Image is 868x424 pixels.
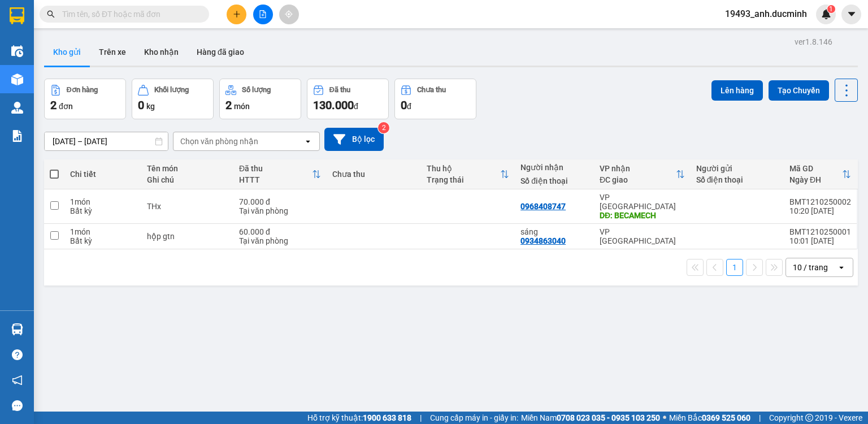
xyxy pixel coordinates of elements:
img: logo-vxr [10,7,24,24]
img: solution-icon [11,130,23,142]
span: file-add [259,10,267,18]
div: 70.000 đ [239,197,321,206]
sup: 1 [827,5,835,13]
span: đ [354,102,358,111]
button: Tạo Chuyến [769,80,829,101]
span: 2 [50,98,57,112]
div: 10:20 [DATE] [789,206,851,215]
strong: 0708 023 035 - 0935 103 250 [557,413,660,422]
div: Khối lượng [154,86,189,94]
div: Bất kỳ [70,206,136,215]
span: 2 [225,98,232,112]
img: icon-new-feature [821,9,831,19]
div: Thu hộ [427,164,500,173]
div: Trạng thái [427,175,500,184]
div: Người gửi [696,164,778,173]
div: Đơn hàng [67,86,98,94]
div: hộp gtn [147,232,228,241]
button: Đơn hàng2đơn [44,79,126,119]
button: file-add [253,5,273,24]
span: plus [233,10,241,18]
div: Người nhận [520,163,588,172]
div: ĐC giao [600,175,676,184]
span: Cung cấp máy in - giấy in: [430,412,518,424]
div: Ghi chú [147,175,228,184]
button: caret-down [841,5,861,24]
button: Hàng đã giao [188,38,253,66]
div: BMT1210250001 [789,227,851,236]
div: Số lượng [242,86,271,94]
img: warehouse-icon [11,102,23,114]
svg: open [837,263,846,272]
div: Tại văn phòng [239,206,321,215]
span: Hỗ trợ kỹ thuật: [307,412,411,424]
div: Chưa thu [417,86,446,94]
button: Chưa thu0đ [394,79,476,119]
button: Số lượng2món [219,79,301,119]
span: caret-down [847,9,857,19]
span: copyright [805,414,813,422]
button: Lên hàng [711,80,763,101]
span: question-circle [12,349,23,360]
div: VP [GEOGRAPHIC_DATA] [600,193,685,211]
span: 0 [138,98,144,112]
button: Trên xe [90,38,135,66]
span: đơn [59,102,73,111]
div: Đã thu [329,86,350,94]
div: VP nhận [600,164,676,173]
strong: 1900 633 818 [363,413,411,422]
div: Bất kỳ [70,236,136,245]
span: món [234,102,250,111]
div: Số điện thoại [696,175,778,184]
span: đ [407,102,411,111]
div: 10:01 [DATE] [789,236,851,245]
th: Toggle SortBy [421,159,515,189]
div: 60.000 đ [239,227,321,236]
div: VP [GEOGRAPHIC_DATA] [600,227,685,245]
button: aim [279,5,299,24]
button: Kho gửi [44,38,90,66]
input: Tìm tên, số ĐT hoặc mã đơn [62,8,196,20]
div: Chưa thu [332,170,415,179]
div: 0968408747 [520,202,566,211]
div: Đã thu [239,164,312,173]
img: warehouse-icon [11,73,23,85]
span: 0 [401,98,407,112]
span: kg [146,102,155,111]
div: 0934863040 [520,236,566,245]
div: BMT1210250002 [789,197,851,206]
span: ⚪️ [663,416,666,420]
span: 130.000 [313,98,354,112]
div: Chi tiết [70,170,136,179]
span: search [47,10,55,18]
span: notification [12,375,23,386]
sup: 2 [378,122,389,133]
button: Kho nhận [135,38,188,66]
div: sáng [520,227,588,236]
span: | [759,412,761,424]
svg: open [303,137,313,146]
div: Mã GD [789,164,842,173]
button: plus [227,5,246,24]
th: Toggle SortBy [233,159,327,189]
div: 10 / trang [793,262,828,273]
div: Tại văn phòng [239,236,321,245]
button: Bộ lọc [324,128,384,151]
span: 19493_anh.ducminh [716,7,816,21]
div: THx [147,202,228,211]
button: Khối lượng0kg [132,79,214,119]
input: Select a date range. [45,132,168,150]
div: DĐ: BECAMECH [600,211,685,220]
img: warehouse-icon [11,323,23,335]
span: Miền Bắc [669,412,750,424]
span: Miền Nam [521,412,660,424]
div: ver 1.8.146 [795,36,832,48]
strong: 0369 525 060 [702,413,750,422]
img: warehouse-icon [11,45,23,57]
button: 1 [726,259,743,276]
div: Chọn văn phòng nhận [180,136,258,147]
div: Tên món [147,164,228,173]
span: 1 [829,5,833,13]
div: 1 món [70,227,136,236]
button: Đã thu130.000đ [307,79,389,119]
